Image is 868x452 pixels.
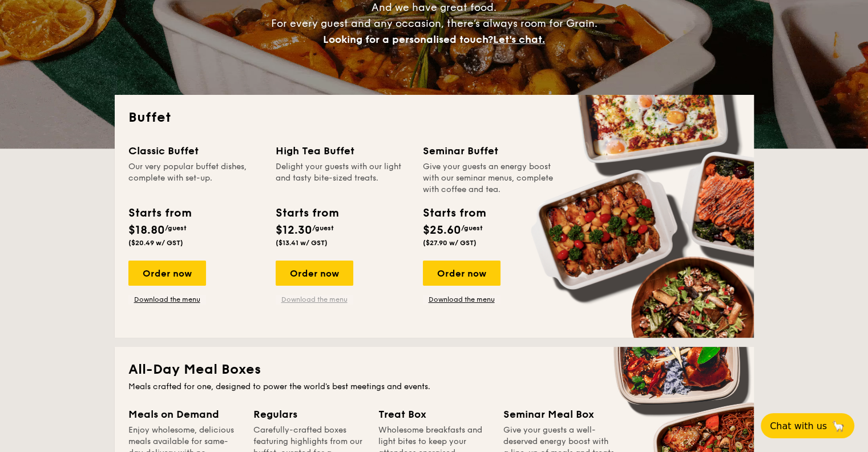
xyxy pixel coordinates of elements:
[423,239,477,247] span: ($27.90 w/ GST)
[312,224,334,232] span: /guest
[423,223,461,237] span: $25.60
[128,223,165,237] span: $18.80
[128,143,262,159] div: Classic Buffet
[276,161,409,195] div: Delight your guests with our light and tasty bite-sized treats.
[128,295,206,304] a: Download the menu
[493,33,545,46] span: Let's chat.
[276,261,353,286] div: Order now
[253,406,365,422] div: Regulars
[276,205,338,222] div: Starts from
[276,239,328,247] span: ($13.41 w/ GST)
[761,413,854,438] button: Chat with us🦙
[128,239,183,247] span: ($20.49 w/ GST)
[503,406,615,422] div: Seminar Meal Box
[128,361,740,379] h2: All-Day Meal Boxes
[276,143,409,159] div: High Tea Buffet
[276,295,353,304] a: Download the menu
[128,406,240,422] div: Meals on Demand
[423,261,500,286] div: Order now
[378,406,490,422] div: Treat Box
[271,1,597,46] span: And we have great food. For every guest and any occasion, there’s always room for Grain.
[461,224,483,232] span: /guest
[831,419,845,433] span: 🦙
[128,161,262,195] div: Our very popular buffet dishes, complete with set-up.
[128,261,206,286] div: Order now
[323,33,493,46] span: Looking for a personalised touch?
[423,295,500,304] a: Download the menu
[165,224,187,232] span: /guest
[128,109,740,127] h2: Buffet
[770,421,827,431] span: Chat with us
[423,205,485,222] div: Starts from
[276,223,312,237] span: $12.30
[423,161,556,195] div: Give your guests an energy boost with our seminar menus, complete with coffee and tea.
[128,205,191,222] div: Starts from
[423,143,556,159] div: Seminar Buffet
[128,381,740,393] div: Meals crafted for one, designed to power the world's best meetings and events.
